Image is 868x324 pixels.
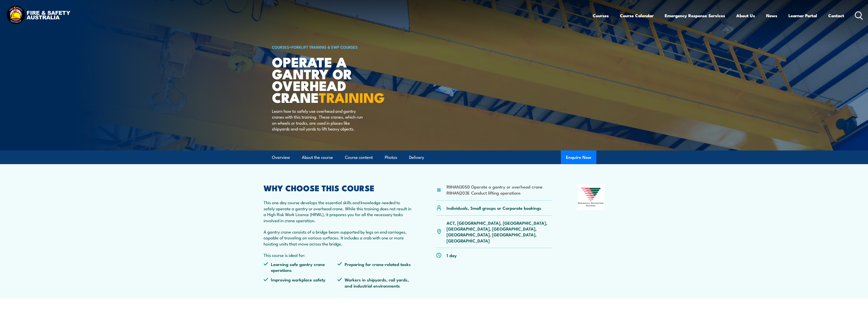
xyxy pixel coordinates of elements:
[264,184,412,191] h2: WHY CHOOSE THIS COURSE
[264,199,412,223] p: This one day course develops the essential skills and knowledge needed to safely operate a gantry...
[620,9,654,22] a: Course Calendar
[272,151,290,164] a: Overview
[447,205,541,211] p: Individuals, Small groups or Corporate bookings
[345,151,373,164] a: Course content
[665,9,725,22] a: Emergency Response Services
[385,151,397,164] a: Photos
[577,184,605,210] img: Nationally Recognised Training logo.
[264,261,338,273] li: Learning safe gantry crane operations
[337,261,411,273] li: Preparing for crane-related tasks
[447,184,543,189] li: RIIHAN305D Operate a gantry or overhead crane
[447,252,457,258] p: 1 day
[409,151,424,164] a: Delivery
[319,86,385,107] strong: TRAINING
[264,229,412,246] p: A gantry crane consists of a bridge beam supported by legs on end carriages, capable of traveling...
[447,220,553,244] p: ACT, [GEOGRAPHIC_DATA], [GEOGRAPHIC_DATA], [GEOGRAPHIC_DATA], [GEOGRAPHIC_DATA], [GEOGRAPHIC_DATA...
[272,44,397,50] h6: >
[337,277,411,289] li: Workers in shipyards, rail yards, and industrial environments
[788,9,817,22] a: Learner Portal
[291,44,358,50] a: Forklift Training & EWP Courses
[264,277,338,289] li: Improving workplace safety
[302,151,333,164] a: About the course
[736,9,755,22] a: About Us
[447,190,543,196] li: RIIHAN203E Conduct lifting operations
[561,150,596,164] button: Enquire Now
[593,9,609,22] a: Courses
[828,9,844,22] a: Contact
[272,56,397,103] h1: Operate a Gantry or Overhead Crane
[272,108,364,132] p: Learn how to safely use overhead and gantry cranes with this training. These cranes, which run on...
[272,44,289,50] a: COURSES
[766,9,777,22] a: News
[264,252,412,258] p: This course is ideal for:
